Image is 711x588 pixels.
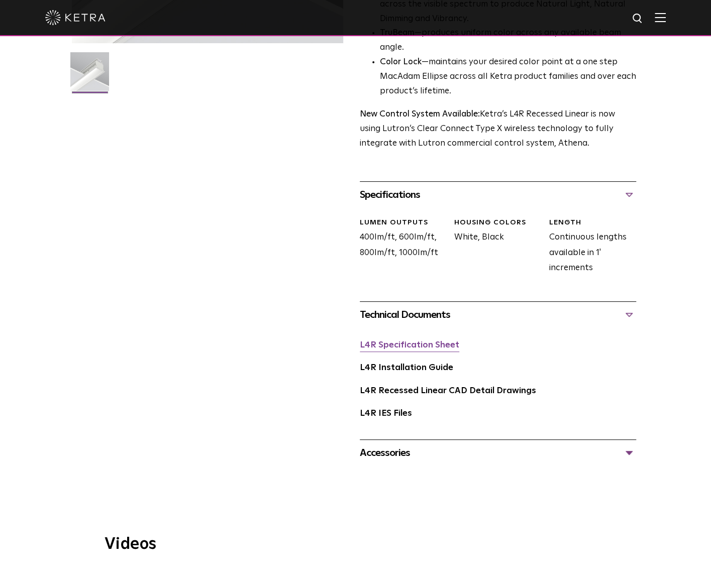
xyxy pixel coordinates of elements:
[542,218,637,276] div: Continuous lengths available in 1' increments
[360,218,447,228] div: LUMEN OUTPUTS
[549,218,637,228] div: LENGTH
[380,26,637,55] li: —produces uniform color across any available beam angle.
[352,218,447,276] div: 400lm/ft, 600lm/ft, 800lm/ft, 1000lm/ft
[447,218,542,276] div: White, Black
[380,55,637,99] li: —maintains your desired color point at a one step MacAdam Ellipse across all Ketra product famili...
[360,307,637,323] div: Technical Documents
[360,364,453,372] a: L4R Installation Guide
[360,409,412,418] a: L4R IES Files
[45,10,106,25] img: ketra-logo-2019-white
[360,387,536,395] a: L4R Recessed Linear CAD Detail Drawings
[360,187,637,203] div: Specifications
[632,13,644,25] img: search icon
[70,52,109,98] img: L4R-2021-Web-Square
[454,218,542,228] div: HOUSING COLORS
[380,58,422,66] strong: Color Lock
[655,13,666,22] img: Hamburger%20Nav.svg
[105,536,607,552] h3: Videos
[360,445,637,461] div: Accessories
[360,110,480,119] strong: New Control System Available:
[360,107,637,151] p: Ketra’s L4R Recessed Linear is now using Lutron’s Clear Connect Type X wireless technology to ful...
[360,341,459,349] a: L4R Specification Sheet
